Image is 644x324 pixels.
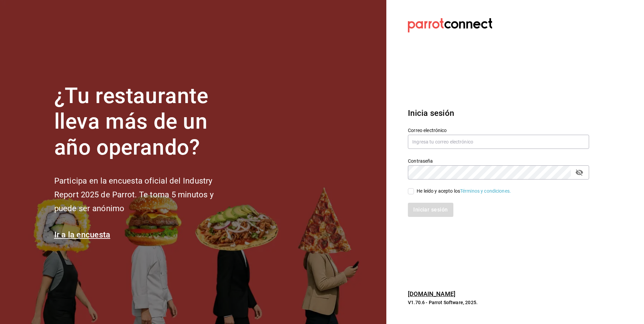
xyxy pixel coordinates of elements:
[574,167,585,178] button: passwordField
[408,135,589,149] input: Ingresa tu correo electrónico
[54,230,110,239] a: Ir a la encuesta
[408,107,589,119] h3: Inicia sesión
[408,290,455,297] a: [DOMAIN_NAME]
[54,83,236,161] h1: ¿Tu restaurante lleva más de un año operando?
[460,188,511,194] a: Términos y condiciones.
[417,188,511,195] div: He leído y acepto los
[54,174,236,215] h2: Participa en la encuesta oficial del Industry Report 2025 de Parrot. Te toma 5 minutos y puede se...
[408,299,589,306] p: V1.70.6 - Parrot Software, 2025.
[408,158,589,163] label: Contraseña
[408,128,589,132] label: Correo electrónico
